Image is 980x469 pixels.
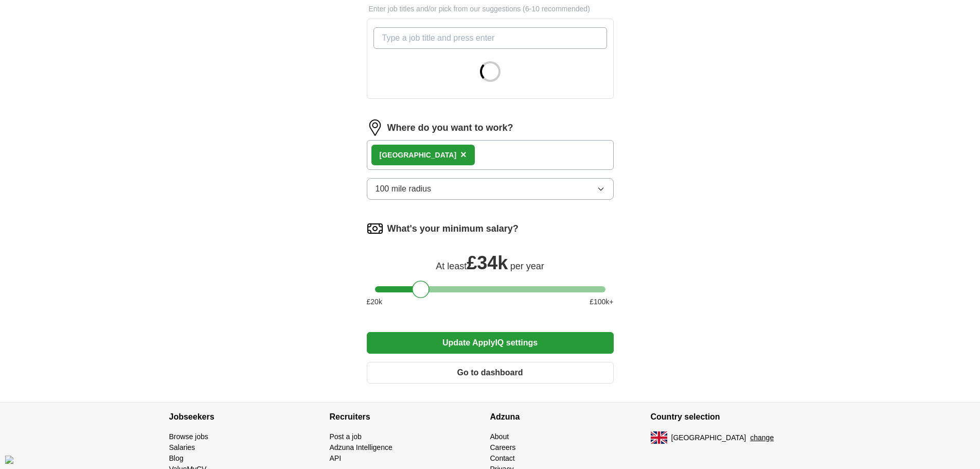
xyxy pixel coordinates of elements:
span: £ 34k [467,252,508,273]
label: What's your minimum salary? [387,222,519,236]
span: per year [510,261,544,271]
span: × [460,149,467,160]
span: At least [436,261,467,271]
img: salary.png [367,220,383,237]
p: Enter job titles and/or pick from our suggestions (6-10 recommended) [367,4,614,14]
button: 100 mile radius [367,178,614,200]
button: Update ApplyIQ settings [367,332,614,354]
div: Cookie consent button [5,456,13,464]
a: Adzuna Intelligence [330,443,393,451]
span: [GEOGRAPHIC_DATA] [671,432,746,443]
img: UK flag [651,431,667,444]
a: Careers [490,443,516,451]
span: £ 100 k+ [590,297,613,307]
img: Cookie%20settings [5,456,13,464]
a: About [490,432,509,441]
div: [GEOGRAPHIC_DATA] [380,150,457,161]
a: Browse jobs [169,432,208,441]
label: Where do you want to work? [387,121,513,135]
button: Go to dashboard [367,362,614,384]
a: API [330,454,342,462]
img: location.png [367,119,383,136]
input: Type a job title and press enter [373,27,607,49]
span: 100 mile radius [376,183,432,195]
a: Blog [169,454,184,462]
a: Salaries [169,443,195,451]
button: × [460,147,467,163]
span: £ 20 k [367,297,382,307]
a: Contact [490,454,515,462]
a: Post a job [330,432,362,441]
button: change [750,432,774,443]
h4: Country selection [651,403,811,431]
